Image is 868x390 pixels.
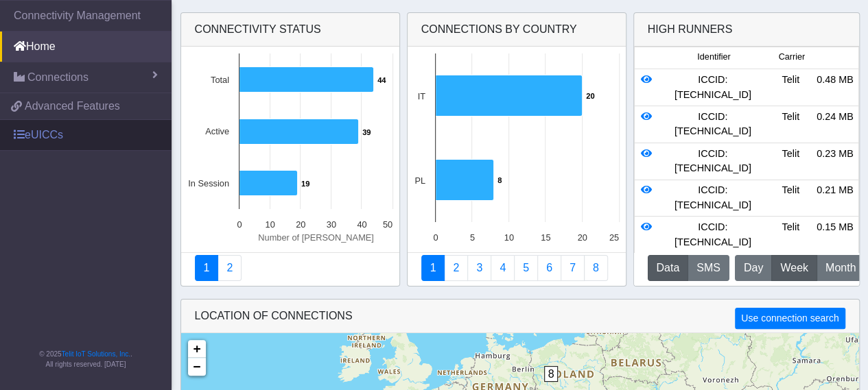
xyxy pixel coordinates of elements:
[491,255,515,281] a: Connections By Carrier
[744,260,763,276] span: Day
[735,308,845,329] button: Use connection search
[301,180,309,188] text: 19
[504,232,513,243] text: 10
[817,255,865,281] button: Month
[62,350,130,358] a: Telit IoT Solutions, Inc.
[188,358,206,376] a: Zoom out
[188,178,229,188] text: In Session
[414,175,425,186] text: PL
[237,219,242,230] text: 0
[697,51,730,64] span: Identifier
[780,260,808,276] span: Week
[769,110,813,139] div: Telit
[769,73,813,102] div: Telit
[537,255,561,281] a: 14 Days Trend
[296,219,305,230] text: 20
[577,232,587,243] text: 20
[657,220,769,249] div: ICCID: [TECHNICAL_ID]
[326,219,336,230] text: 30
[195,255,219,281] a: Connectivity status
[258,232,374,243] text: Number of [PERSON_NAME]
[362,128,371,136] text: 39
[417,91,425,101] text: IT
[813,110,858,139] div: 0.24 MB
[657,110,769,139] div: ICCID: [TECHNICAL_ID]
[657,147,769,176] div: ICCID: [TECHNICAL_ID]
[497,176,502,184] text: 8
[657,73,769,102] div: ICCID: [TECHNICAL_ID]
[813,73,858,102] div: 0.48 MB
[181,13,399,47] div: Connectivity status
[609,232,618,243] text: 25
[584,255,608,281] a: Not Connected for 30 days
[735,255,772,281] button: Day
[813,183,858,212] div: 0.21 MB
[657,183,769,212] div: ICCID: [TECHNICAL_ID]
[382,219,392,230] text: 50
[421,255,445,281] a: Connections By Country
[433,232,438,243] text: 0
[421,255,612,281] nav: Summary paging
[779,51,805,64] span: Carrier
[218,255,242,281] a: Deployment status
[771,255,817,281] button: Week
[813,220,858,249] div: 0.15 MB
[444,255,468,281] a: Carrier
[210,75,228,85] text: Total
[27,69,89,86] span: Connections
[541,232,550,243] text: 15
[514,255,538,281] a: Usage by Carrier
[181,300,859,333] div: LOCATION OF CONNECTIONS
[188,340,206,358] a: Zoom in
[408,13,626,47] div: Connections By Country
[769,220,813,249] div: Telit
[813,147,858,176] div: 0.23 MB
[265,219,274,230] text: 10
[688,255,729,281] button: SMS
[769,183,813,212] div: Telit
[648,21,733,38] div: High Runners
[586,92,594,100] text: 20
[205,126,229,136] text: Active
[561,255,585,281] a: Zero Session
[544,366,559,382] span: 8
[469,232,474,243] text: 5
[467,255,491,281] a: Usage per Country
[25,98,120,114] span: Advanced Features
[825,260,856,276] span: Month
[195,255,386,281] nav: Summary paging
[377,76,386,84] text: 44
[769,147,813,176] div: Telit
[357,219,366,230] text: 40
[648,255,689,281] button: Data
